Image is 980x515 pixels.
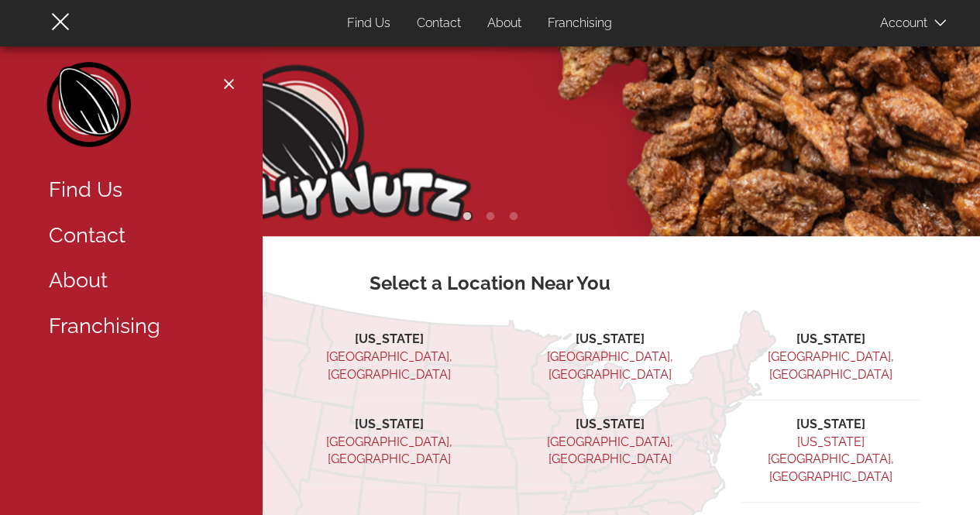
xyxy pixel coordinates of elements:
[459,209,475,225] button: 1 of 3
[741,331,920,348] li: [US_STATE]
[547,349,673,382] a: [GEOGRAPHIC_DATA], [GEOGRAPHIC_DATA]
[326,434,452,467] a: [GEOGRAPHIC_DATA], [GEOGRAPHIC_DATA]
[37,304,239,349] a: Franchising
[483,209,498,225] button: 2 of 3
[521,331,700,348] li: [US_STATE]
[521,416,700,434] li: [US_STATE]
[547,434,673,467] a: [GEOGRAPHIC_DATA], [GEOGRAPHIC_DATA]
[335,9,402,39] a: Find Us
[768,349,894,382] a: [GEOGRAPHIC_DATA], [GEOGRAPHIC_DATA]
[326,349,452,382] a: [GEOGRAPHIC_DATA], [GEOGRAPHIC_DATA]
[506,209,521,225] button: 3 of 3
[405,9,473,39] a: Contact
[476,9,533,39] a: About
[768,434,894,485] a: [US_STATE][GEOGRAPHIC_DATA], [GEOGRAPHIC_DATA]
[300,331,479,348] li: [US_STATE]
[741,416,920,434] li: [US_STATE]
[37,258,239,304] a: About
[300,416,479,434] li: [US_STATE]
[60,273,920,294] h3: Select a Location Near You
[37,213,239,259] a: Contact
[37,167,239,213] a: Find Us
[536,9,624,39] a: Franchising
[45,62,134,155] a: Home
